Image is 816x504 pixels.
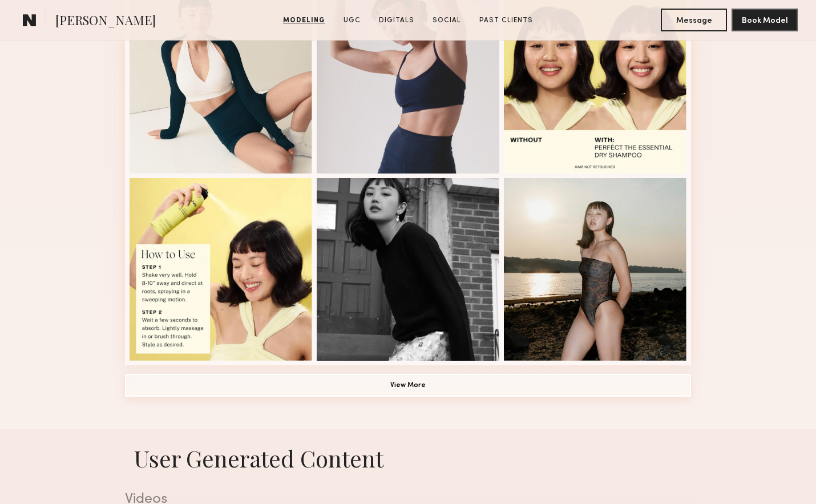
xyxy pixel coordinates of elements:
[374,15,419,26] a: Digitals
[339,15,365,26] a: UGC
[55,11,156,31] span: [PERSON_NAME]
[278,15,330,26] a: Modeling
[661,9,727,31] button: Message
[475,15,538,26] a: Past Clients
[116,443,700,473] h1: User Generated Content
[732,9,798,31] button: Book Model
[125,374,691,397] button: View More
[428,15,466,26] a: Social
[732,15,798,25] a: Book Model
